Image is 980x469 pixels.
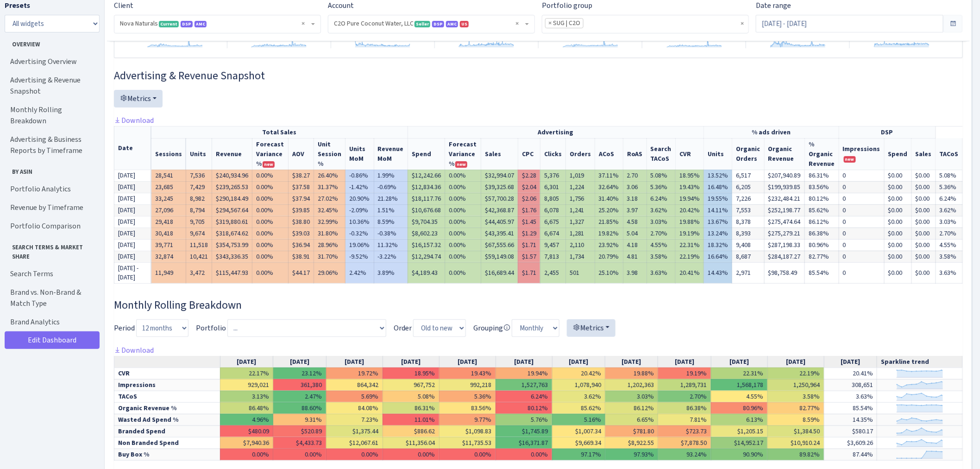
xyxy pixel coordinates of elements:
td: 13.52% [704,170,732,181]
td: $44.17 [288,262,314,283]
td: 7,536 [186,170,212,181]
td: 0.00% [252,193,289,204]
td: 7,813 [540,251,565,262]
td: 1.51% [374,204,408,216]
td: $0.00 [884,181,911,193]
th: Spend Forecast Variance % [445,138,481,170]
h3: Widget #2 [114,69,963,82]
td: 6.24% [936,193,962,204]
a: Brand Analytics [5,313,97,331]
td: $0.00 [911,181,936,193]
td: 3,472 [186,262,212,283]
td: 8,393 [732,228,764,239]
td: 11,949 [151,262,186,283]
td: -2.09% [346,204,374,216]
td: 86.38% [805,228,839,239]
td: $290,184.49 [212,193,252,204]
td: 8,805 [540,193,565,204]
a: Download [114,345,154,355]
th: RoAS [623,138,647,170]
td: [DATE] [114,239,151,251]
td: 14.11% [704,204,732,216]
th: Spend [408,138,445,170]
a: Monthly Rolling Breakdown [5,101,97,130]
td: 0 [839,181,884,193]
td: 29,418 [151,216,186,228]
td: $275,474.64 [764,216,804,228]
td: 8,378 [732,216,764,228]
td: -0.32% [346,228,374,239]
td: [DATE] [114,204,151,216]
td: 23.92% [595,239,623,251]
span: C2O Pure Coconut Water, LLC <span class="badge badge-success">Seller</span><span class="badge bad... [328,15,534,33]
td: 16.48% [704,181,732,193]
td: 1,756 [565,193,595,204]
td: 19.06% [346,239,374,251]
td: $318,674.62 [212,228,252,239]
td: 1.99% [374,170,408,181]
td: $287,198.33 [764,239,804,251]
td: $39,325.68 [481,181,518,193]
td: 2.70% [647,228,675,239]
td: 0 [839,251,884,262]
td: $207,940.89 [764,170,804,181]
td: $12,242.66 [408,170,445,181]
th: Total Sales [151,126,408,138]
td: $0.00 [884,204,911,216]
th: Units [186,138,212,170]
a: Revenue by Timeframe [5,198,97,217]
span: Nova Naturals <span class="badge badge-success">Current</span><span class="badge badge-primary">D... [114,15,320,33]
span: Current [159,21,179,27]
a: Portfolio Comparison [5,217,97,235]
td: $0.00 [884,251,911,262]
td: 3.18 [623,193,647,204]
td: 5,376 [540,170,565,181]
span: Remove all items [741,19,744,28]
td: $0.00 [911,239,936,251]
td: 8,687 [732,251,764,262]
td: [DATE] [114,181,151,193]
td: 0.00% [252,170,289,181]
td: 3.97 [623,204,647,216]
td: $199,939.85 [764,181,804,193]
td: 32.99% [314,216,345,228]
span: new [263,161,275,168]
li: SUG | C2O [545,18,584,28]
td: $16,157.32 [408,239,445,251]
td: 7,226 [732,193,764,204]
td: $2.06 [518,193,540,204]
th: Search TACoS [647,138,675,170]
td: $37.94 [288,193,314,204]
td: $0.00 [911,228,936,239]
span: Remove all items [515,19,519,28]
td: $0.00 [911,216,936,228]
td: 9,705 [186,216,212,228]
td: 9,674 [186,228,212,239]
td: 13.24% [704,228,732,239]
td: 5.08% [936,170,962,181]
td: -0.69% [374,181,408,193]
span: × [548,19,552,28]
th: Date [114,126,151,170]
td: 39,771 [151,239,186,251]
td: 4.55% [936,239,962,251]
td: 7,553 [732,204,764,216]
td: $284,187.27 [764,251,804,262]
td: $8,602.23 [408,228,445,239]
td: 3.06 [623,181,647,193]
td: [DATE] [114,193,151,204]
span: new [844,156,856,163]
td: 86.31% [805,170,839,181]
td: 0.00% [252,251,289,262]
span: new [455,161,467,168]
td: $38.91 [288,251,314,262]
td: 3.58% [936,251,962,262]
td: 0.00% [445,193,481,204]
td: $2.28 [518,170,540,181]
td: 0.00% [252,228,289,239]
td: 1,734 [565,251,595,262]
td: $18,117.76 [408,193,445,204]
td: 6,675 [540,216,565,228]
td: $319,880.61 [212,216,252,228]
td: 0 [839,170,884,181]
